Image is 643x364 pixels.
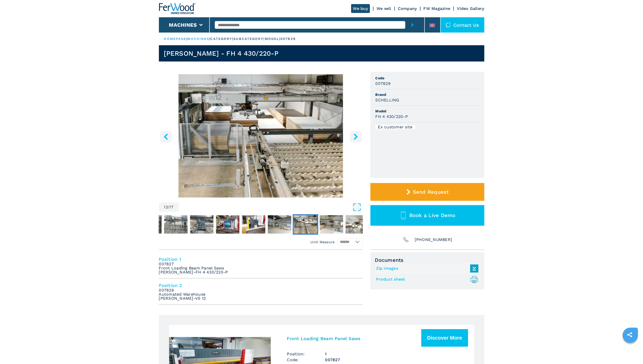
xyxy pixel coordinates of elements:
[242,215,265,234] img: 7548772cd152f971ae105c6aaca64045
[280,37,296,41] p: 007829
[180,203,362,212] button: Open Fullscreen
[376,92,479,97] span: Brand
[159,256,363,262] h4: Position 1
[159,282,363,288] h4: Position 2
[293,214,318,235] button: Go to Slide 13
[345,214,370,235] button: Go to Slide 15
[376,264,476,273] a: Zip Images
[409,212,456,218] span: Book a Live Demo
[287,351,325,357] span: Position:
[168,205,170,209] span: /
[370,183,484,201] button: Send Request
[376,75,479,81] span: Code
[188,37,210,41] a: machines
[190,215,213,234] img: 9e86e4dca465528aa04879aad0ed1652
[376,97,399,103] h3: SCHELLING
[163,214,188,235] button: Go to Slide 8
[311,239,335,245] em: Unit Measure
[160,131,172,142] button: left-button
[441,17,484,33] div: Contact us
[424,6,451,11] a: FW Magazine
[267,214,292,235] button: Go to Slide 12
[446,22,451,27] img: Contact us
[402,236,410,243] img: Phone
[215,214,240,235] button: Go to Slide 10
[170,205,174,209] span: 17
[159,288,206,300] em: 007828 Automated Warehouse [PERSON_NAME]-VS 12
[159,262,228,274] em: 007827 Front Loading Beam Panel Saws [PERSON_NAME]-FH 4 430/220-P
[268,215,291,234] img: f1d6dc5c62135261c5e40eb2764d01b4
[159,74,363,198] div: Go to Slide 13
[209,37,210,41] span: |
[159,252,363,279] li: Position 1
[287,357,325,363] span: Code:
[320,215,343,234] img: 0a7f6428f45e005bf10c07ffd8ca59da
[346,215,369,234] img: 83e02dbb378ce85c5a79765b54bd3baa
[186,37,187,41] span: |
[164,205,168,209] span: 13
[376,109,479,114] span: Model
[405,17,419,33] button: submit-button
[413,189,449,195] span: Send Request
[325,351,468,357] span: 1
[169,22,197,28] button: Machines
[376,81,391,86] h3: 007829
[164,49,279,57] h1: [PERSON_NAME] - FH 4 430/220-P
[621,341,639,360] iframe: Chat
[421,329,468,347] button: Discover More
[351,4,370,13] a: We buy
[623,328,636,341] a: sharethis
[216,215,239,234] img: 8effcc1853f6b59a97566e8cb6b541d4
[375,257,480,263] span: Documents
[241,214,266,235] button: Go to Slide 11
[159,74,363,198] img: Beam panel saws with automatic warehouse SCHELLING FH 4 430/220-P
[159,279,363,305] li: Position 2
[398,6,417,11] a: Company
[287,336,361,341] h3: Front Loading Beam Panel Saws
[350,131,362,142] button: right-button
[376,275,476,284] a: Product sheet
[377,6,391,11] a: We sell
[415,236,452,243] span: [PHONE_NUMBER]
[233,37,265,41] p: subcategory |
[211,37,234,41] p: category |
[294,215,317,234] img: c2648a8ef10c0e3dd239a6c021066806
[457,6,484,11] a: Video Gallery
[265,37,281,41] p: model |
[376,125,415,129] div: Ex customer site
[370,205,484,226] button: Book a Live Demo
[325,357,468,363] h3: 007827
[164,215,187,234] img: 2fd30078c224906bf518cb76f8b425e5
[376,114,408,119] h3: FH 4 430/220-P
[319,214,344,235] button: Go to Slide 14
[159,3,196,14] img: Ferwood
[189,214,214,235] button: Go to Slide 9
[164,37,187,41] a: HOMEPAGE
